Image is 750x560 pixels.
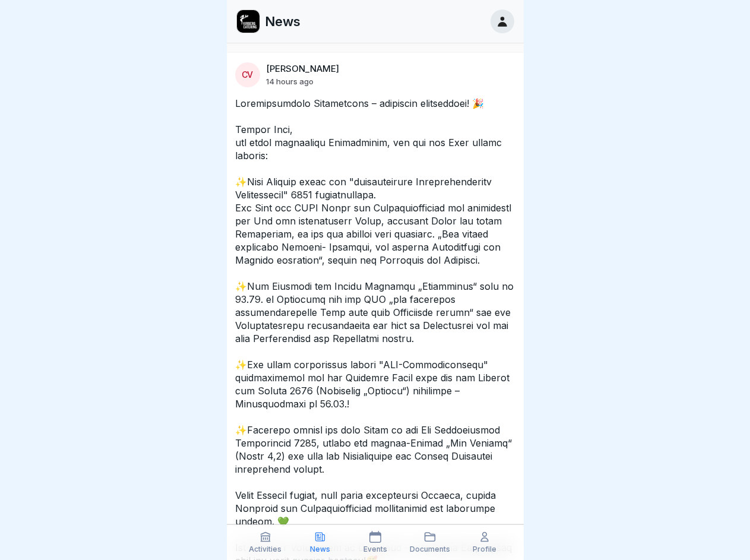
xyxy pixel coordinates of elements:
p: [PERSON_NAME] [266,64,339,74]
div: CV [235,62,260,87]
p: 14 hours ago [266,77,314,86]
img: ewxb9rjzulw9ace2na8lwzf2.png [237,10,260,33]
p: Activities [249,545,281,553]
p: Events [363,545,387,553]
p: Profile [473,545,496,553]
p: News [310,545,330,553]
p: News [265,14,300,29]
p: Documents [410,545,450,553]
